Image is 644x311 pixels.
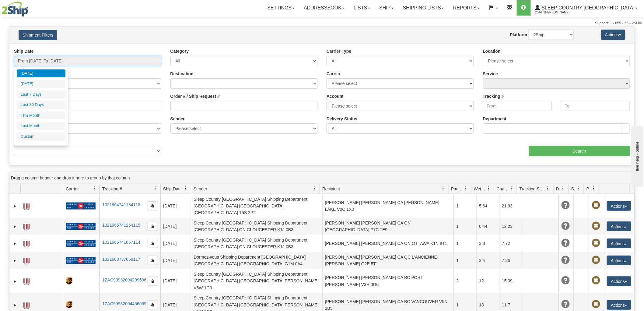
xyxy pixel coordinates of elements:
td: [PERSON_NAME] [PERSON_NAME] CA [PERSON_NAME] LAKE V0C 1X0 [322,194,454,218]
label: Category [170,48,189,54]
a: Charge filter column settings [506,183,517,194]
td: [PERSON_NAME] [PERSON_NAME] CA QC L'ANCIENNE-[PERSON_NAME] G2E 5T1 [322,252,454,269]
img: logo2044.jpg [2,2,28,17]
li: [DATE] [17,69,65,78]
button: Copy to clipboard [148,256,158,265]
button: Copy to clipboard [148,277,158,286]
li: Last 30 Days [17,101,65,109]
a: Expand [12,241,18,247]
td: 1 [453,194,476,218]
td: [DATE] [160,252,191,269]
div: live help - online [5,5,56,10]
span: Packages [451,186,464,192]
label: Carrier Type [327,48,351,54]
a: Expand [12,224,18,230]
td: 3.8 [476,235,499,252]
span: Carrier [66,186,79,192]
button: Actions [601,30,625,40]
button: Copy to clipboard [148,300,158,309]
span: Delivery Status [556,186,561,192]
a: Carrier filter column settings [89,183,100,194]
span: Shipment Issues [571,186,576,192]
a: Ship [375,0,398,16]
li: Custom [17,133,65,141]
a: Reports [449,0,484,16]
span: Tracking Status [520,186,546,192]
td: 12 [476,269,499,293]
span: Pickup Not Assigned [592,201,600,210]
td: 1 [453,252,476,269]
a: Pickup Status filter column settings [589,183,599,194]
label: Delivery Status [327,116,357,122]
a: Expand [12,278,18,284]
a: Recipient filter column settings [438,183,448,194]
label: Tracking # [483,93,504,99]
td: [DATE] [160,235,191,252]
a: Label [23,238,30,248]
a: Expand [12,258,18,264]
button: Copy to clipboard [148,239,158,248]
a: Addressbook [299,0,349,16]
span: Ship Date [163,186,182,192]
a: Delivery Status filter column settings [558,183,569,194]
a: Tracking Status filter column settings [543,183,553,194]
a: Settings [263,0,299,16]
img: 20 - Canada Post [66,240,96,247]
a: Ship Date filter column settings [180,183,191,194]
a: Label [23,300,30,309]
label: Order # / Ship Request # [170,93,220,99]
li: [DATE] [17,80,65,88]
button: Actions [607,239,631,248]
span: Sleep Country [GEOGRAPHIC_DATA] [540,5,635,10]
td: [DATE] [160,269,191,293]
a: Expand [12,302,18,308]
label: Department [483,116,507,122]
div: Support: 1 - 855 - 55 - 2SHIP [2,21,642,26]
span: Pickup Not Assigned [592,239,600,247]
td: Sleep Country [GEOGRAPHIC_DATA] Shipping Department [GEOGRAPHIC_DATA] [GEOGRAPHIC_DATA][PERSON_NA... [191,269,322,293]
td: 21.93 [499,194,522,218]
input: Search [529,146,630,156]
li: This Month [17,111,65,120]
td: 3.4 [476,252,499,269]
label: Service [483,71,498,77]
label: Sender [170,116,185,122]
span: Unknown [561,239,570,247]
span: Pickup Not Assigned [592,222,600,230]
a: Weight filter column settings [484,183,494,194]
a: Shipping lists [398,0,449,16]
span: Pickup Not Assigned [592,300,600,309]
span: Pickup Not Assigned [592,256,600,264]
span: Pickup Not Assigned [592,276,600,285]
label: Carrier [327,71,341,77]
button: Copy to clipboard [148,222,158,231]
label: Location [483,48,501,54]
td: 0.44 [476,218,499,235]
input: From [483,101,552,111]
button: Actions [607,201,631,211]
td: 12.23 [499,218,522,235]
td: Sleep Country [GEOGRAPHIC_DATA] Shipping Department [GEOGRAPHIC_DATA] ON GLOUCESTER K1J 0B3 [191,235,322,252]
td: 2 [453,269,476,293]
button: Shipment Filters [19,30,57,40]
button: Actions [607,221,631,231]
label: Destination [170,71,194,77]
img: 20 - Canada Post [66,223,96,230]
div: grid grouping header [9,172,635,184]
td: 1 [453,235,476,252]
li: Last Month [17,122,65,130]
td: [DATE] [160,194,191,218]
a: 1021988737658117 [102,257,140,262]
a: Sender filter column settings [309,183,320,194]
label: Platform [510,32,527,38]
span: Unknown [561,201,570,210]
a: Tracking # filter column settings [150,183,160,194]
span: Unknown [561,256,570,264]
td: 1 [453,218,476,235]
button: Copy to clipboard [148,201,158,210]
span: Charge [497,186,509,192]
button: Actions [607,300,631,310]
td: [PERSON_NAME] [PERSON_NAME] CA ON [GEOGRAPHIC_DATA] P7C 1E9 [322,218,454,235]
label: Account [327,93,344,99]
td: Dormez-vous Shipping Department [GEOGRAPHIC_DATA] [GEOGRAPHIC_DATA] [GEOGRAPHIC_DATA] G1M 0A4 [191,252,322,269]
